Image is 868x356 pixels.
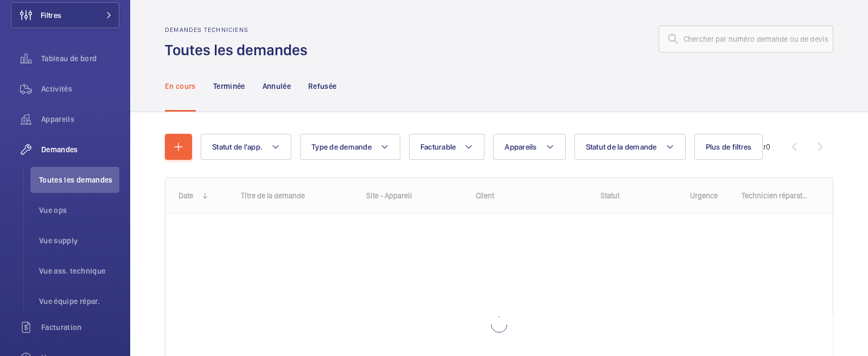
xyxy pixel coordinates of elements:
span: Type de demande [311,143,372,151]
button: Facturable [409,134,485,160]
span: Plus de filtres [706,143,752,151]
span: Appareils [41,114,119,125]
h2: Demandes techniciens [165,26,314,34]
span: Activités [41,83,119,94]
span: Facturation [41,322,119,333]
span: Filtres [41,10,61,21]
button: Appareils [493,134,565,160]
span: Vue supply [39,235,119,246]
span: Appareils [505,143,537,151]
button: Statut de la demande [575,134,686,160]
span: Demandes [41,144,119,155]
input: Chercher par numéro demande ou de devis [659,25,833,53]
span: Toutes les demandes [39,174,119,185]
p: Terminée [213,81,245,92]
span: Tableau de bord [41,53,119,64]
span: Vue ops [39,205,119,216]
button: Type de demande [300,134,400,160]
p: Annulée [263,81,291,92]
p: En cours [165,81,196,92]
span: Statut de la demande [586,143,657,151]
button: Filtres [11,2,119,28]
span: Statut de l'app. [212,143,263,151]
button: Plus de filtres [694,134,763,160]
span: Facturable [420,143,456,151]
h1: Toutes les demandes [165,40,314,60]
p: Refusée [308,81,336,92]
span: Vue ass. technique [39,266,119,276]
button: Statut de l'app. [201,134,291,160]
span: Vue équipe répar. [39,296,119,307]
